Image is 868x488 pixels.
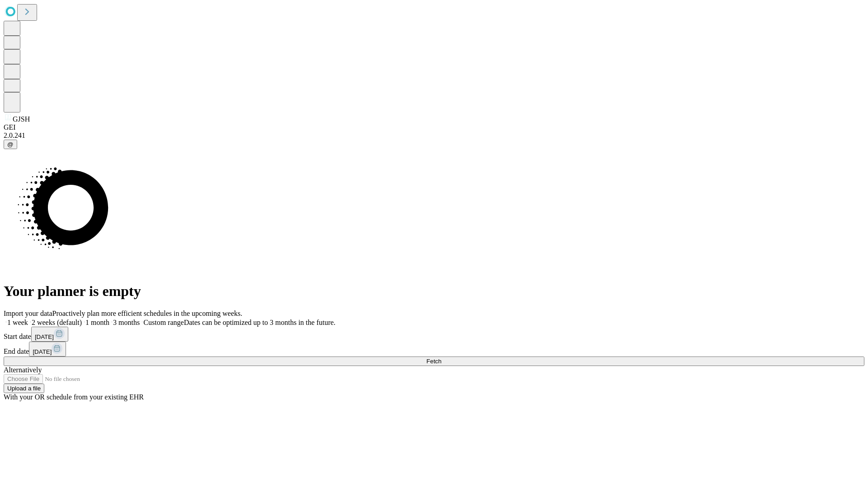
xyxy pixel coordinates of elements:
span: @ [7,141,14,148]
span: 1 month [85,319,109,326]
span: 3 months [113,319,140,326]
span: [DATE] [35,333,54,340]
span: Alternatively [4,366,42,374]
div: GEI [4,123,864,131]
div: 2.0.241 [4,131,864,140]
span: Fetch [426,358,441,365]
span: Import your data [4,310,52,317]
span: Custom range [143,319,184,326]
button: [DATE] [29,342,66,357]
span: 2 weeks (default) [32,319,82,326]
button: @ [4,140,17,149]
div: End date [4,342,864,357]
button: [DATE] [31,327,68,342]
span: Dates can be optimized up to 3 months in the future. [184,319,335,326]
span: [DATE] [33,348,52,355]
span: Proactively plan more efficient schedules in the upcoming weeks. [52,310,242,317]
h1: Your planner is empty [4,283,864,300]
button: Fetch [4,357,864,366]
span: GJSH [13,115,30,123]
button: Upload a file [4,384,44,393]
div: Start date [4,327,864,342]
span: With your OR schedule from your existing EHR [4,393,144,401]
span: 1 week [7,319,28,326]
